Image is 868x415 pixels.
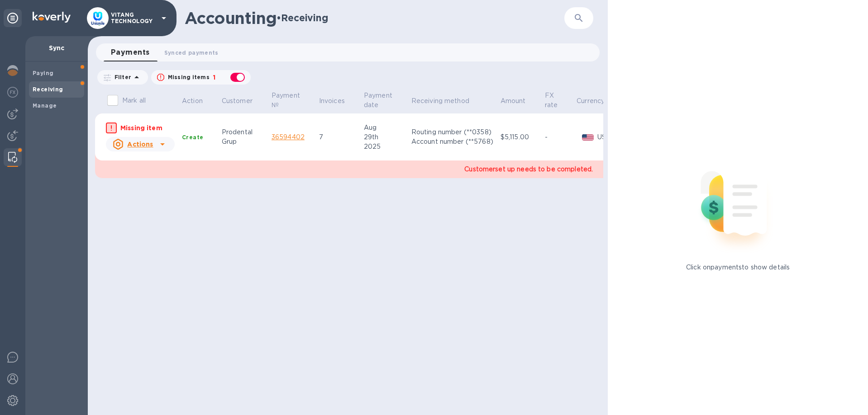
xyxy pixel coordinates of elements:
a: 36594402 [272,133,305,141]
span: Payment date [364,91,404,110]
span: FX rate [545,91,570,110]
p: Payment date [364,91,392,110]
p: 7 [319,132,357,142]
p: Receiving method [411,96,469,106]
div: Aug [364,123,404,132]
button: Missing items1 [151,70,251,85]
h2: • Receiving [277,12,328,24]
div: Grup [222,137,264,146]
b: Create [182,134,203,141]
p: Amount [501,96,526,106]
b: Receiving [33,86,63,93]
p: Action [182,96,203,106]
b: Paying [33,70,53,76]
p: Invoices [319,96,345,106]
span: Currency [577,96,616,106]
div: Prodental [222,127,264,137]
span: Payments [111,46,150,59]
p: $5,115.00 [501,132,538,142]
div: Account number (**5768) [411,137,493,146]
p: FX rate [545,91,558,110]
p: Click on payments to show details [686,263,790,272]
span: Payment № [272,91,312,110]
img: Foreign exchange [7,87,18,98]
p: Sync [33,43,81,52]
div: Routing number (**0358) [411,127,493,137]
u: Actions [127,141,153,148]
p: Payment № [272,91,300,110]
p: Customer set up needs to be completed. [464,165,593,174]
span: Synced payments [164,48,219,57]
p: USD [597,132,611,142]
div: 2025 [364,142,404,151]
span: Amount [501,96,538,106]
span: Customer [222,96,264,106]
p: Missing items [168,73,210,81]
span: Invoices [319,96,357,106]
p: 1 [213,73,215,82]
p: Missing item [120,123,175,132]
p: Customer [222,96,253,106]
h1: Accounting [185,9,277,28]
p: VITANG TECHNOLOGY [111,12,156,24]
p: Filter [111,73,131,81]
img: Logo [33,12,71,23]
img: USD [582,134,594,141]
p: Mark all [122,96,146,105]
p: Currency [577,96,605,106]
p: - [545,132,570,142]
span: Action [182,96,215,106]
div: Unpin categories [4,9,22,27]
span: Receiving method [411,96,481,106]
div: 29th [364,132,404,142]
b: Manage [33,102,57,109]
